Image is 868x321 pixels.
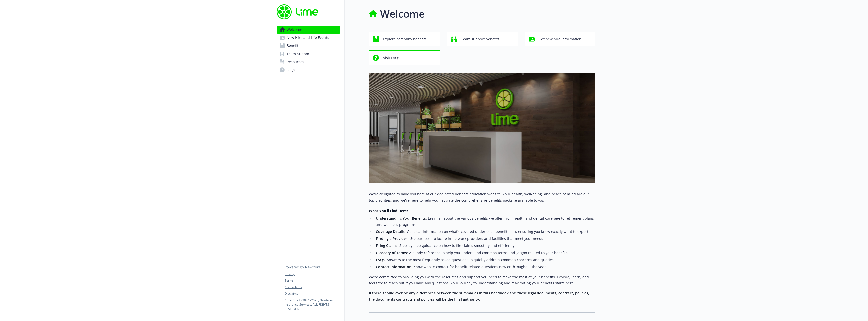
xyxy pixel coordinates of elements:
span: Resources [287,58,304,66]
strong: If there should ever be any differences between the summaries in this handbook and these legal do... [369,291,589,302]
a: Team Support [277,50,340,58]
a: Accessibility [285,285,340,289]
strong: Understanding Your Benefits [376,216,426,221]
strong: Coverage Details [376,229,405,234]
button: Explore company benefits [369,32,440,46]
li: : Step-by-step guidance on how to file claims smoothly and efficiently. [374,243,595,249]
a: FAQs [277,66,340,74]
span: Team support benefits [461,34,499,44]
span: FAQs [287,66,295,74]
a: Welcome [277,26,340,34]
li: : Know who to contact for benefit-related questions now or throughout the year. [374,264,595,270]
a: Benefits [277,42,340,50]
strong: Contact Information [376,264,411,269]
span: New Hire and Life Events [287,34,329,42]
h1: Welcome [380,6,425,21]
span: Benefits [287,42,300,50]
a: Resources [277,58,340,66]
span: Welcome [287,26,302,34]
a: Disclaimer [285,291,340,296]
li: : Get clear information on what’s covered under each benefit plan, ensuring you know exactly what... [374,229,595,235]
button: Team support benefits [447,32,518,46]
li: : A handy reference to help you understand common terms and jargon related to your benefits. [374,250,595,256]
p: We’re committed to providing you with the resources and support you need to make the most of your... [369,274,595,286]
a: New Hire and Life Events [277,34,340,42]
strong: FAQs [376,257,385,262]
span: Get new hire information [539,34,581,44]
li: : Learn all about the various benefits we offer, from health and dental coverage to retirement pl... [374,215,595,228]
span: Explore company benefits [383,34,427,44]
li: : Answers to the most frequently asked questions to quickly address common concerns and queries. [374,257,595,263]
strong: What You’ll Find Here: [369,208,408,213]
button: Visit FAQs [369,50,440,65]
a: Privacy [285,272,340,276]
img: overview page banner [369,73,595,183]
strong: Filing Claims [376,243,397,248]
a: Terms [285,278,340,283]
p: We're delighted to have you here at our dedicated benefits education website. Your health, well-b... [369,191,595,203]
p: Copyright © 2024 - 2025 , Newfront Insurance Services, ALL RIGHTS RESERVED [285,298,340,311]
li: : Use our tools to locate in-network providers and facilities that meet your needs. [374,236,595,242]
button: Get new hire information [525,32,595,46]
span: Team Support [287,50,311,58]
strong: Finding a Provider [376,236,407,241]
span: Visit FAQs [383,53,400,63]
strong: Glossary of Terms [376,250,407,255]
